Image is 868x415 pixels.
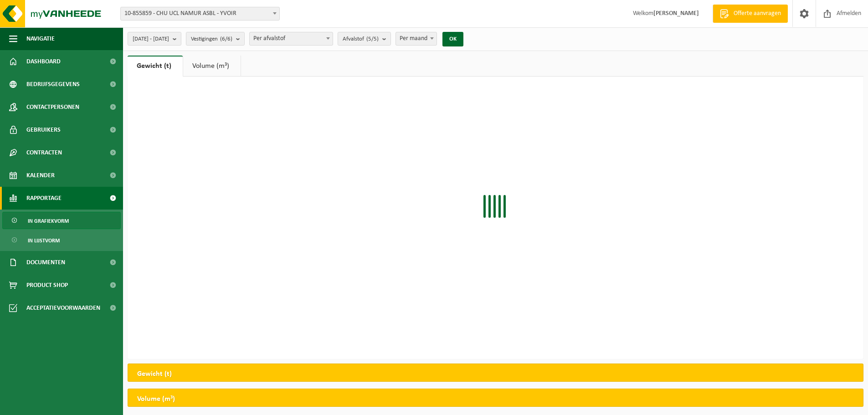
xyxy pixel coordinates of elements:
span: Per afvalstof [250,32,333,45]
a: Offerte aanvragen [713,5,788,23]
span: Kalender [26,164,55,187]
span: [DATE] - [DATE] [133,32,169,46]
span: Documenten [26,251,65,274]
button: [DATE] - [DATE] [128,32,181,46]
span: Afvalstof [343,32,379,46]
span: Per maand [395,32,437,46]
h2: Volume (m³) [128,389,184,409]
span: 10-855859 - CHU UCL NAMUR ASBL - YVOIR [121,7,279,20]
button: Vestigingen(6/6) [186,32,245,46]
span: Bedrijfsgegevens [26,73,80,96]
span: 10-855859 - CHU UCL NAMUR ASBL - YVOIR [120,7,280,20]
span: Per afvalstof [249,32,333,46]
span: Navigatie [26,27,55,50]
strong: [PERSON_NAME] [653,10,699,17]
span: Rapportage [26,187,62,210]
a: Volume (m³) [183,56,241,77]
span: In lijstvorm [28,232,60,249]
span: Product Shop [26,274,68,297]
a: In grafiekvorm [2,212,121,229]
h2: Gewicht (t) [128,364,181,384]
span: In grafiekvorm [28,212,69,230]
span: Offerte aanvragen [731,9,783,18]
count: (5/5) [366,36,379,42]
span: Contracten [26,141,62,164]
span: Contactpersonen [26,96,79,118]
a: Gewicht (t) [128,56,183,77]
button: Afvalstof(5/5) [338,32,391,46]
span: Per maand [396,32,437,45]
a: In lijstvorm [2,231,121,249]
span: Vestigingen [191,32,232,46]
count: (6/6) [220,36,232,42]
span: Dashboard [26,50,61,73]
span: Acceptatievoorwaarden [26,297,100,319]
button: OK [442,32,463,46]
span: Gebruikers [26,118,61,141]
